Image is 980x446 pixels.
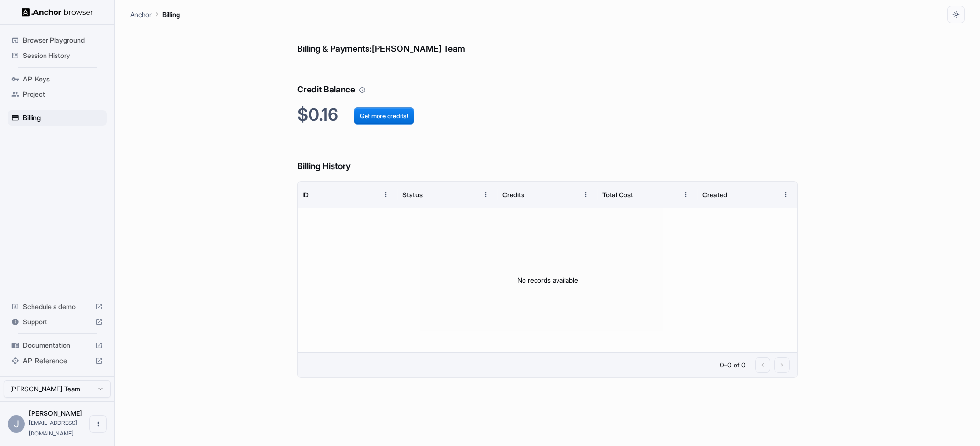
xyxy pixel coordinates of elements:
[560,186,577,203] button: Sort
[29,409,82,417] span: Jovan Wong
[8,71,107,87] div: API Keys
[23,90,103,99] span: Project
[8,314,107,330] div: Support
[8,338,107,353] div: Documentation
[502,191,524,199] div: Credits
[302,191,309,199] div: ID
[23,35,103,45] span: Browser Playground
[777,186,794,203] button: Menu
[298,208,798,352] div: No records available
[360,186,377,203] button: Sort
[8,299,107,314] div: Schedule a demo
[23,356,91,366] span: API Reference
[660,186,677,203] button: Sort
[720,360,746,370] p: 0–0 of 0
[8,415,25,433] div: J
[22,8,93,17] img: Anchor Logo
[8,87,107,102] div: Project
[359,87,366,93] svg: Your credit balance will be consumed as you use the API. Visit the usage page to view a breakdown...
[23,317,91,327] span: Support
[23,341,91,350] span: Documentation
[23,302,91,311] span: Schedule a demo
[8,353,107,368] div: API Reference
[297,104,798,125] h2: $0.16
[23,113,103,123] span: Billing
[602,191,633,199] div: Total Cost
[760,186,777,203] button: Sort
[702,191,727,199] div: Created
[162,10,180,20] p: Billing
[89,415,107,433] button: Open menu
[477,186,494,203] button: Menu
[297,23,798,56] h6: Billing & Payments: [PERSON_NAME] Team
[8,110,107,126] div: Billing
[402,191,423,199] div: Status
[23,74,103,84] span: API Keys
[8,48,107,63] div: Session History
[354,107,414,125] button: Get more credits!
[677,186,694,203] button: Menu
[8,33,107,48] div: Browser Playground
[29,419,77,437] span: wjwenn@gmail.com
[297,140,798,173] h6: Billing History
[130,10,152,20] p: Anchor
[23,51,103,60] span: Session History
[577,186,594,203] button: Menu
[297,64,798,97] h6: Credit Balance
[130,9,180,20] nav: breadcrumb
[377,186,394,203] button: Menu
[460,186,477,203] button: Sort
